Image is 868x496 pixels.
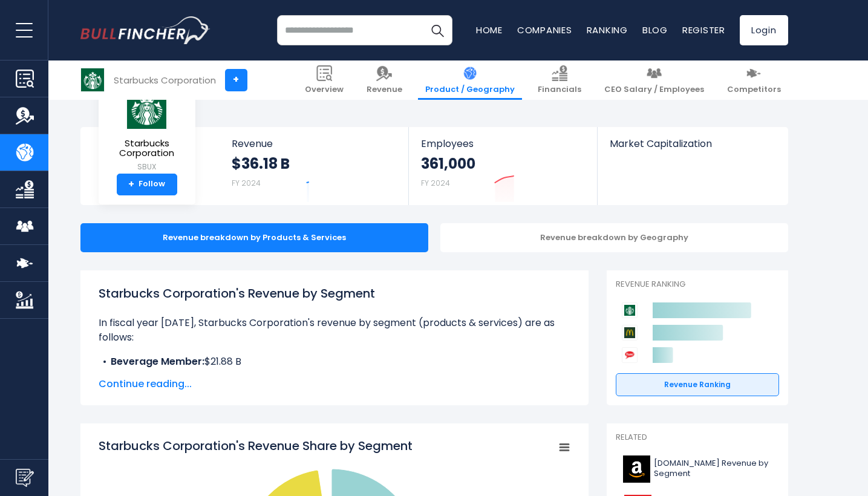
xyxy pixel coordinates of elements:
[99,316,570,345] p: In fiscal year [DATE], Starbucks Corporation's revenue by segment (products & services) are as fo...
[367,85,402,95] span: Revenue
[421,154,475,173] strong: 361,000
[727,85,781,95] span: Competitors
[421,178,450,188] small: FY 2024
[111,354,204,368] b: Beverage Member:
[642,24,668,36] a: Blog
[80,16,210,44] img: bullfincher logo
[232,138,397,149] span: Revenue
[80,223,428,252] div: Revenue breakdown by Products & Services
[587,24,628,36] a: Ranking
[517,24,572,36] a: Companies
[128,179,134,190] strong: +
[418,60,522,100] a: Product / Geography
[682,24,725,36] a: Register
[305,85,344,95] span: Overview
[114,73,216,87] div: Starbucks Corporation
[622,347,638,363] img: Yum! Brands competitors logo
[530,60,589,100] a: Financials
[81,68,104,91] img: SBUX logo
[740,15,788,45] a: Login
[409,127,597,205] a: Employees 361,000 FY 2024
[117,174,177,195] a: +Follow
[622,302,638,318] img: Starbucks Corporation competitors logo
[538,85,581,95] span: Financials
[232,154,290,173] strong: $36.18 B
[440,223,788,252] div: Revenue breakdown by Geography
[622,325,638,341] img: McDonald's Corporation competitors logo
[616,279,779,290] p: Revenue Ranking
[425,85,515,95] span: Product / Geography
[476,24,503,36] a: Home
[610,138,774,149] span: Market Capitalization
[298,60,351,100] a: Overview
[225,69,247,91] a: +
[598,127,786,170] a: Market Capitalization
[232,178,261,188] small: FY 2024
[720,60,788,100] a: Competitors
[126,89,168,129] img: SBUX logo
[99,284,570,302] h1: Starbucks Corporation's Revenue by Segment
[604,85,704,95] span: CEO Salary / Employees
[220,127,409,205] a: Revenue $36.18 B FY 2024
[421,138,585,149] span: Employees
[422,15,452,45] button: Search
[80,16,210,44] a: Go to homepage
[99,437,413,454] tspan: Starbucks Corporation's Revenue Share by Segment
[108,139,186,158] span: Starbucks Corporation
[359,60,410,100] a: Revenue
[99,377,570,391] span: Continue reading...
[616,432,779,443] p: Related
[597,60,711,100] a: CEO Salary / Employees
[654,458,772,479] span: [DOMAIN_NAME] Revenue by Segment
[623,455,650,483] img: AMZN logo
[99,354,570,369] li: $21.88 B
[616,373,779,396] a: Revenue Ranking
[108,88,186,174] a: Starbucks Corporation SBUX
[616,452,779,486] a: [DOMAIN_NAME] Revenue by Segment
[108,162,186,172] small: SBUX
